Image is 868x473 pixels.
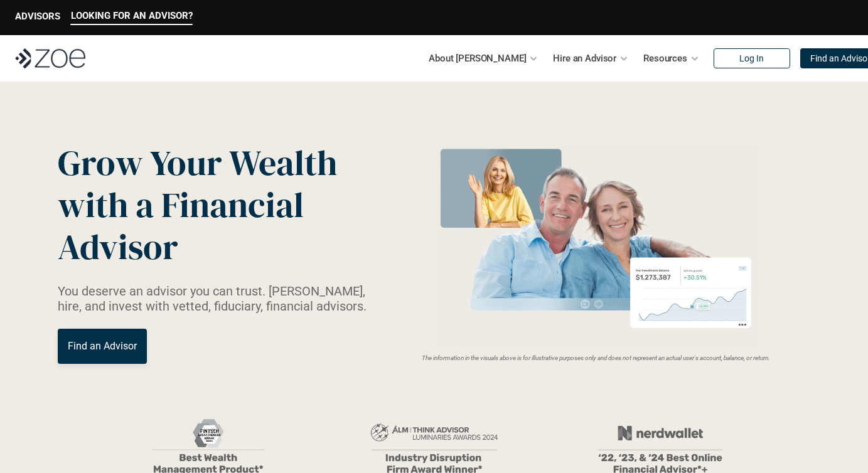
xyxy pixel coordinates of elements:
p: LOOKING FOR AN ADVISOR? [71,10,193,21]
p: You deserve an advisor you can trust. [PERSON_NAME], hire, and invest with vetted, fiduciary, fin... [58,284,382,314]
a: Log In [714,48,790,68]
p: Log In [739,53,764,64]
img: Zoe Financial Hero Image [429,143,763,347]
a: Find an Advisor [58,329,147,364]
p: About [PERSON_NAME] [429,49,526,68]
span: Grow Your Wealth [58,139,337,187]
p: Resources [643,49,687,68]
p: Hire an Advisor [553,49,616,68]
p: ADVISORS [15,11,60,22]
p: Find an Advisor [68,340,137,352]
em: The information in the visuals above is for illustrative purposes only and does not represent an ... [422,354,770,361]
span: with a Financial Advisor [58,181,311,271]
